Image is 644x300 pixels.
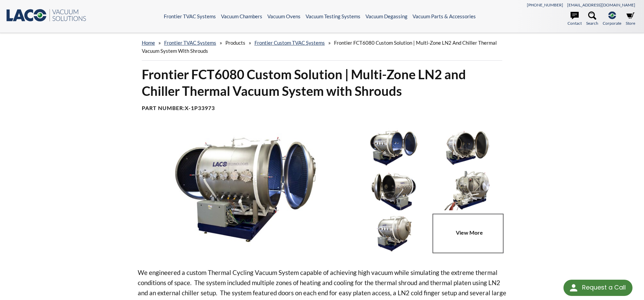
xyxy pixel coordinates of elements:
[603,20,621,26] span: Corporate
[359,128,429,167] img: Custom Solution | Horizontal Cylindrical Thermal Vacuum (TVAC) Test System, angled view, chamber ...
[568,282,579,293] img: round button
[586,12,598,26] a: Search
[567,2,635,7] a: [EMAIL_ADDRESS][DOMAIN_NAME]
[568,12,582,26] a: Contact
[142,66,503,100] h1: Frontier FCT6080 Custom Solution | Multi-Zone LN2 and Chiller Thermal Vacuum System with Shrouds
[267,13,301,19] a: Vacuum Ovens
[432,128,503,167] img: Custom Solution | Horizontal Cylindrical Thermal Vacuum (TVAC) Test System, internal chamber view
[142,105,503,112] h4: Part Number:
[413,13,476,19] a: Vacuum Parts & Accessories
[359,171,429,210] img: Custom Solution | Horizontal Cylindrical Thermal Vacuum (TVAC) Test System, angled view, open cha...
[527,2,563,7] a: [PHONE_NUMBER]
[582,280,626,295] div: Request a Call
[164,40,216,46] a: Frontier TVAC Systems
[142,33,503,61] div: » » » »
[142,40,497,54] span: Frontier FCT6080 Custom Solution | Multi-Zone LN2 and Chiller Thermal Vacuum System with Shrouds
[432,171,503,210] img: Custom Solution | Horizontal Cylindrical Thermal Vacuum (TVAC) Test System, chamber close-up
[185,105,215,111] b: X-1P33973
[626,12,635,26] a: Store
[225,40,245,46] span: Products
[365,13,407,19] a: Vacuum Degassing
[254,40,325,46] a: Frontier Custom TVAC Systems
[359,214,429,253] img: Custom Solution | Horizontal Cylindrical Thermal Vacuum (TVAC) Test System, side view, chamber do...
[142,40,155,46] a: home
[164,13,216,19] a: Frontier TVAC Systems
[221,13,262,19] a: Vacuum Chambers
[306,13,360,19] a: Vacuum Testing Systems
[563,280,632,296] div: Request a Call
[138,128,354,249] img: Custom Solution | Horizontal Cylindrical Thermal Vacuum (TVAC) Test System, side view, chamber do...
